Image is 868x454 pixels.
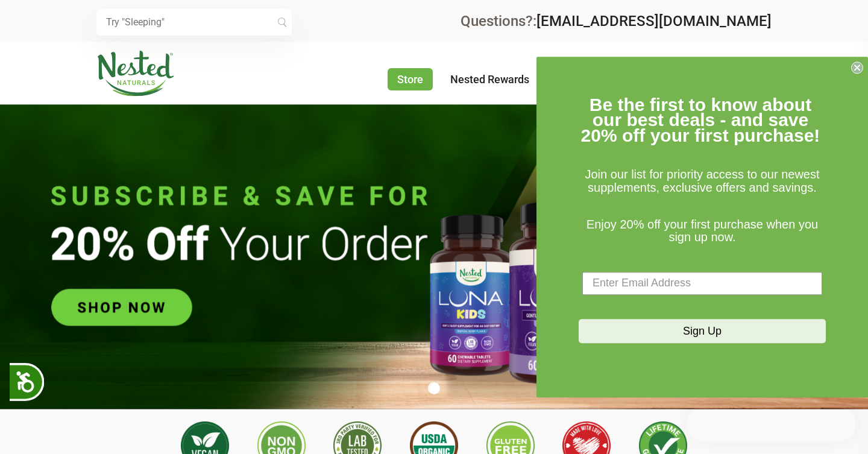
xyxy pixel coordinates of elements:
input: Try "Sleeping" [96,9,292,36]
input: Enter Email Address [582,272,822,295]
button: Sign Up [579,319,826,343]
span: Be the first to know about our best deals - and save 20% off your first purchase! [581,95,820,145]
iframe: Button to open loyalty program pop-up [687,406,856,442]
div: Questions?: [461,14,772,28]
a: Nested Rewards [450,73,529,86]
a: Store [388,68,433,90]
span: Join our list for priority access to our newest supplements, exclusive offers and savings. [585,168,819,195]
button: 1 of 1 [428,382,440,394]
a: [EMAIL_ADDRESS][DOMAIN_NAME] [536,13,772,30]
span: Enjoy 20% off your first purchase when you sign up now. [587,218,818,244]
div: FLYOUT Form [536,57,868,397]
button: Close dialog [851,61,863,74]
img: Nested Naturals [96,51,175,96]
